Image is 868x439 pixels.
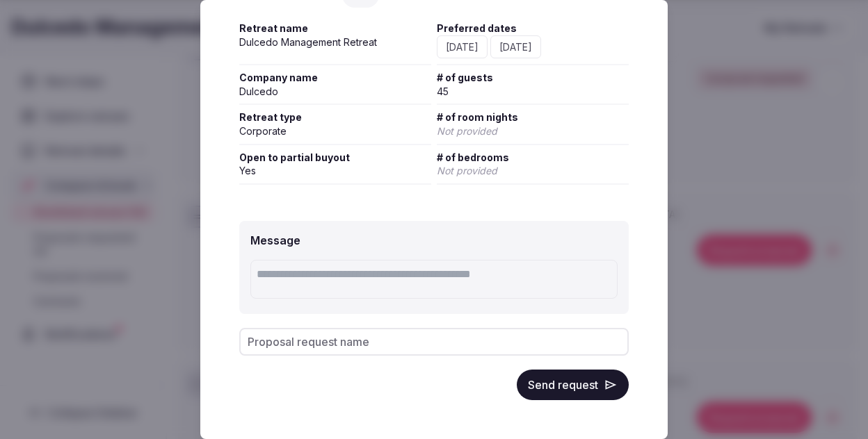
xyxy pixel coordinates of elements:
[437,22,629,35] span: Preferred dates
[490,35,541,59] div: [DATE]
[437,165,497,176] span: Not provided
[437,85,629,99] div: 45
[239,151,431,165] span: Open to partial buyout
[239,35,431,49] div: Dulcedo Management Retreat
[250,233,300,247] label: Message
[239,110,431,124] span: Retreat type
[437,35,488,59] div: [DATE]
[239,164,431,178] div: Yes
[239,85,431,99] div: Dulcedo
[437,151,629,165] span: # of bedrooms
[437,71,629,85] span: # of guests
[239,22,431,35] span: Retreat name
[239,124,431,138] div: Corporate
[437,125,497,137] span: Not provided
[239,71,431,85] span: Company name
[517,370,629,400] button: Send request
[437,110,629,124] span: # of room nights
